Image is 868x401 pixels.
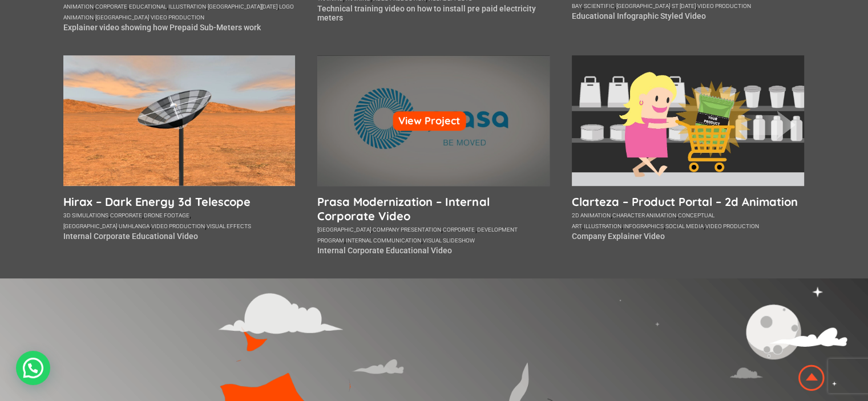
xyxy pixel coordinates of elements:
div: , , , , , , [572,209,804,230]
p: Company Explainer Video [572,232,804,241]
a: drone footage [144,212,189,218]
a: 3d simulations [63,212,108,218]
a: company presentation [373,226,441,233]
a: educational [129,3,167,10]
div: , , , , , [317,223,550,245]
p: Educational Infographic Styled Video [572,11,804,21]
a: infographics [623,223,664,229]
a: illustration [584,223,621,229]
a: umhlanga [119,223,150,229]
p: Explainer video showing how Prepaid Sub-Meters work [63,23,296,32]
a: [GEOGRAPHIC_DATA] [616,3,670,9]
a: 2d animation [572,212,611,218]
a: visual effects [207,223,251,229]
a: illustration [168,3,206,10]
a: scientific [584,3,615,9]
a: corporate [110,212,142,218]
a: corporate [443,226,475,233]
a: visual slideshow [423,237,475,244]
a: [GEOGRAPHIC_DATA] [63,223,117,229]
a: video production [705,223,759,229]
a: Prasa Modernization – Internal Corporate Video [317,195,550,223]
p: Internal Corporate Educational Video [63,232,296,241]
a: character animation [612,212,676,218]
a: st [DATE] [672,3,696,9]
a: Hirax – Dark Energy 3d Telescope [63,195,296,209]
a: Clarteza – Product Portal – 2d Animation [572,195,804,209]
p: Technical training video on how to install pre paid electricity meters [317,4,550,22]
a: [GEOGRAPHIC_DATA] [317,226,371,233]
a: internal communication [346,237,421,244]
a: [GEOGRAPHIC_DATA] [95,14,149,21]
p: Internal Corporate Educational Video [317,246,550,255]
a: View Project [393,111,466,131]
img: Animation Studio South Africa [796,363,827,393]
a: [GEOGRAPHIC_DATA][DATE] [208,3,277,10]
a: social media [665,223,704,229]
a: corporate [95,3,127,10]
a: video production [151,223,205,229]
a: video production [697,3,751,9]
a: video production [151,14,204,21]
div: , , , , , , [63,209,296,230]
